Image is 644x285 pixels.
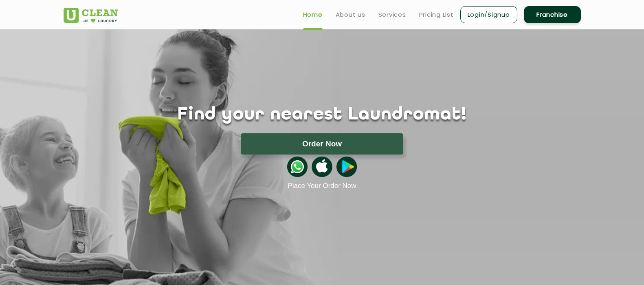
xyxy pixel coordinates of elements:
[241,133,403,155] button: Order Now
[460,6,517,23] a: Login/Signup
[64,8,118,23] img: UClean Laundry and Dry Cleaning
[288,182,356,190] a: Place Your Order Now
[287,157,308,177] img: whatsappicon.png
[312,157,332,177] img: apple-icon.png
[336,157,357,177] img: playstoreicon.png
[336,10,365,20] a: About us
[378,10,406,20] a: Services
[524,6,581,23] a: Franchise
[303,10,323,20] a: Home
[419,10,454,20] a: Pricing List
[57,105,587,125] h1: Find your nearest Laundromat!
